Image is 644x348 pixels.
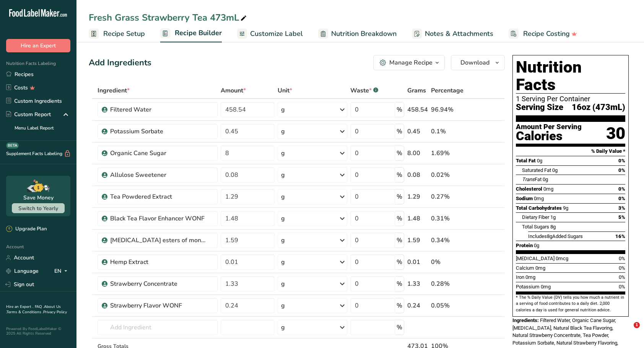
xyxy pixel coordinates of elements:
[98,320,218,335] input: Add Ingredient
[537,158,542,163] span: 0g
[634,322,640,328] span: 1
[615,233,625,239] span: 16%
[431,236,468,245] div: 0.34%
[541,284,551,290] span: 0mg
[550,214,556,220] span: 1g
[618,167,625,173] span: 0%
[550,224,556,230] span: 8g
[110,127,206,136] div: Potassium Sorbate
[516,205,562,211] span: Total Carbohydrates
[512,317,539,323] span: Ingredients:
[54,267,70,276] div: EN
[618,214,625,220] span: 5%
[389,58,433,67] div: Manage Recipe
[281,105,285,114] div: g
[110,257,206,267] div: Hemp Extract
[516,274,524,280] span: Iron
[110,214,206,223] div: Black Tea Flavor Enhancer WONF
[516,265,534,271] span: Calcium
[431,105,468,114] div: 96.94%
[407,301,428,310] div: 0.24
[516,295,625,313] section: * The % Daily Value (DV) tells you how much a nutrient in a serving of food contributes to a dail...
[543,186,553,192] span: 0mg
[535,265,545,271] span: 0mg
[516,131,582,142] div: Calories
[547,233,552,239] span: 8g
[534,243,539,248] span: 0g
[618,196,625,201] span: 0%
[103,29,145,39] span: Recipe Setup
[6,327,70,336] div: Powered By FoodLabelMaker © 2025 All Rights Reserved
[407,257,428,267] div: 0.01
[618,158,625,163] span: 0%
[281,149,285,158] div: g
[431,301,468,310] div: 0.05%
[412,25,493,42] a: Notes & Attachments
[516,95,625,103] div: 1 Serving Per Container
[431,86,463,95] span: Percentage
[6,225,47,233] div: Upgrade Plan
[509,25,577,42] a: Recipe Costing
[12,203,65,213] button: Switch to Yearly
[237,25,303,42] a: Customize Label
[407,105,428,114] div: 458.54
[23,194,54,202] div: Save Money
[6,110,51,118] div: Custom Report
[522,176,535,182] i: Trans
[160,24,222,43] a: Recipe Builder
[281,192,285,201] div: g
[563,205,568,211] span: 9g
[618,322,636,340] iframe: Intercom live chat
[407,236,428,245] div: 1.59
[522,167,551,173] span: Saturated Fat
[618,186,625,192] span: 0%
[281,257,285,267] div: g
[350,86,378,95] div: Waste
[606,123,625,144] div: 30
[281,170,285,180] div: g
[431,279,468,288] div: 0.28%
[516,123,582,131] div: Amount Per Serving
[281,301,285,310] div: g
[516,186,542,192] span: Cholesterol
[6,304,33,309] a: Hire an Expert .
[522,176,542,182] span: Fat
[281,323,285,332] div: g
[516,243,533,248] span: Protein
[281,236,285,245] div: g
[6,39,70,52] button: Hire an Expert
[522,214,549,220] span: Dietary Fiber
[618,205,625,211] span: 3%
[572,103,625,112] span: 16oz (473mL)
[89,25,145,42] a: Recipe Setup
[6,264,39,278] a: Language
[525,274,535,280] span: 0mg
[619,274,625,280] span: 0%
[407,127,428,136] div: 0.45
[431,214,468,223] div: 0.31%
[407,149,428,158] div: 8.00
[407,279,428,288] div: 1.33
[331,29,397,39] span: Nutrition Breakdown
[110,279,206,288] div: Strawberry Concentrate
[516,147,625,156] section: % Daily Value *
[43,309,67,315] a: Privacy Policy
[373,55,445,70] button: Manage Recipe
[89,11,248,24] div: Fresh Grass Strawberry Tea 473mL
[516,284,540,290] span: Potassium
[110,170,206,180] div: Allulose Sweetener
[221,86,246,95] span: Amount
[89,57,151,69] div: Add Ingredients
[552,167,558,173] span: 0g
[431,170,468,180] div: 0.02%
[431,192,468,201] div: 0.27%
[619,284,625,290] span: 0%
[175,28,222,38] span: Recipe Builder
[522,224,549,230] span: Total Sugars
[281,214,285,223] div: g
[110,105,206,114] div: Filtered Water
[516,58,625,94] h1: Nutrition Facts
[534,196,544,201] span: 0mg
[543,176,548,182] span: 0g
[460,58,490,67] span: Download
